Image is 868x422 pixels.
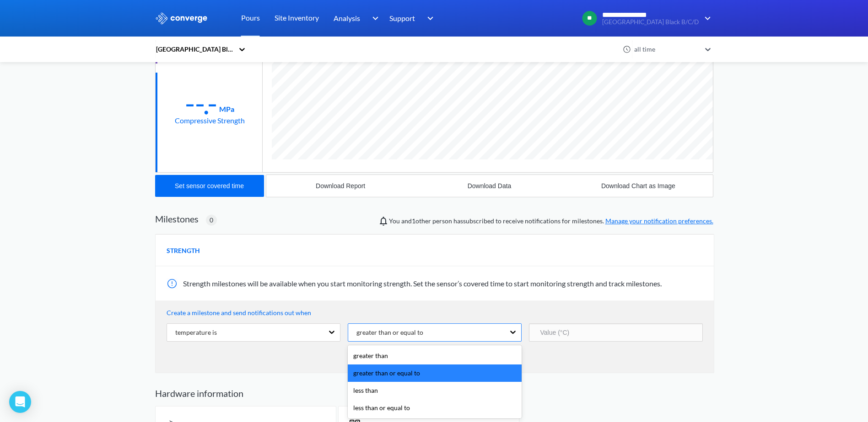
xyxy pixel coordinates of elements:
[366,13,381,24] img: downArrow.svg
[210,215,213,225] span: 0
[316,182,365,190] div: Download Report
[348,347,522,364] div: greater than
[348,399,522,417] div: less than or equal to
[415,175,564,197] button: Download Data
[167,246,200,256] span: STRENGTH
[348,364,522,382] div: greater than or equal to
[468,182,512,190] div: Download Data
[389,216,713,226] span: You and person has subscribed to receive notifications for milestones.
[378,216,389,227] img: notifications-icon.svg
[266,175,415,197] button: Download Report
[183,279,662,288] span: Strength milestones will be available when you start monitoring strength. Set the sensor’s covere...
[155,12,208,24] img: logo_ewhite.svg
[349,327,423,338] div: greater than or equal to
[699,13,713,24] img: downArrow.svg
[155,388,713,399] h2: Hardware information
[529,323,703,342] input: Value (°C)
[389,12,415,24] span: Support
[421,13,436,24] img: downArrow.svg
[175,182,244,190] div: Set sensor covered time
[185,92,217,115] div: --.-
[623,45,631,53] img: icon-clock.svg
[155,213,199,224] h2: Milestones
[602,19,699,26] span: [GEOGRAPHIC_DATA] Black B/C/D
[605,217,713,225] a: Manage your notification preferences.
[9,391,31,413] div: Open Intercom Messenger
[175,115,245,126] div: Compressive Strength
[155,44,234,54] div: [GEOGRAPHIC_DATA] Black B/C/D
[167,308,703,318] p: Create a milestone and send notifications out when
[601,182,675,190] div: Download Chart as Image
[564,175,712,197] button: Download Chart as Image
[334,12,360,24] span: Analysis
[412,217,431,225] span: Victor Palade
[632,44,701,54] div: all time
[348,382,522,399] div: less than
[155,175,264,197] button: Set sensor covered time
[168,327,217,338] div: temperature is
